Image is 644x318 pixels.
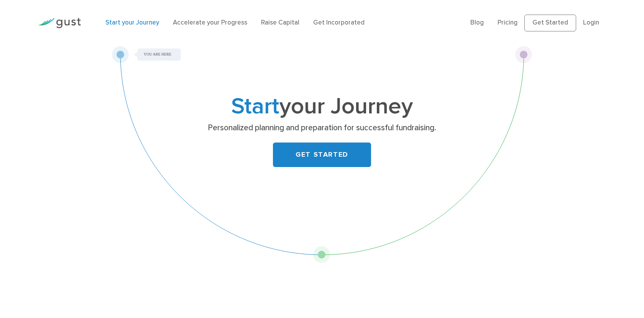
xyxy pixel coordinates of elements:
[261,19,299,26] a: Raise Capital
[174,123,471,133] p: Personalized planning and preparation for successful fundraising.
[171,96,473,117] h1: your Journey
[470,19,484,26] a: Blog
[273,143,371,167] a: GET STARTED
[105,19,159,26] a: Start your Journey
[38,18,81,28] img: Gust Logo
[313,19,365,26] a: Get Incorporated
[231,93,279,120] span: Start
[583,19,599,26] a: Login
[498,19,517,26] a: Pricing
[524,15,576,31] a: Get Started
[173,19,247,26] a: Accelerate your Progress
